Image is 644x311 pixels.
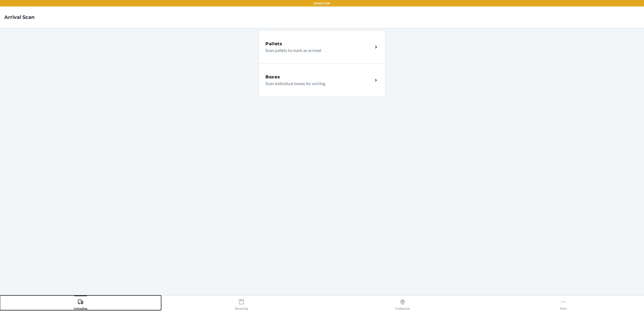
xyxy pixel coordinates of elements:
a: BoxesScan individual boxes for sorting [259,64,385,97]
h5: Pallets [265,41,282,47]
div: Receiving [235,297,248,310]
div: More [560,297,567,310]
h4: Arrival Scan [4,14,34,21]
p: DFW1TMP [314,1,330,6]
div: Outbounds [395,297,410,310]
p: Scan individual boxes for sorting [265,80,369,87]
div: Unloading [74,297,87,310]
button: Receiving [161,295,322,310]
p: Scan pallets to mark as arrived [265,47,369,54]
h5: Boxes [265,74,280,80]
button: Outbounds [322,295,483,310]
a: PalletsScan pallets to mark as arrived [259,30,385,64]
